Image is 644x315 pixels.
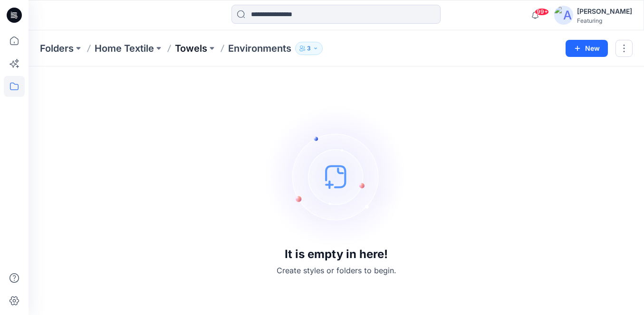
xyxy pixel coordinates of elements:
p: 3 [307,43,311,54]
span: 99+ [535,8,549,16]
button: New [566,40,608,57]
a: Towels [175,42,207,55]
p: Environments [228,42,291,55]
a: Home Textile [95,42,154,55]
h3: It is empty in here! [285,248,388,261]
button: 3 [295,42,323,55]
a: Folders [40,42,74,55]
img: empty-state-image.svg [265,105,408,248]
div: Featuring [577,17,632,24]
div: [PERSON_NAME] [577,6,632,17]
p: Create styles or folders to begin. [277,265,396,276]
img: avatar [554,6,573,25]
